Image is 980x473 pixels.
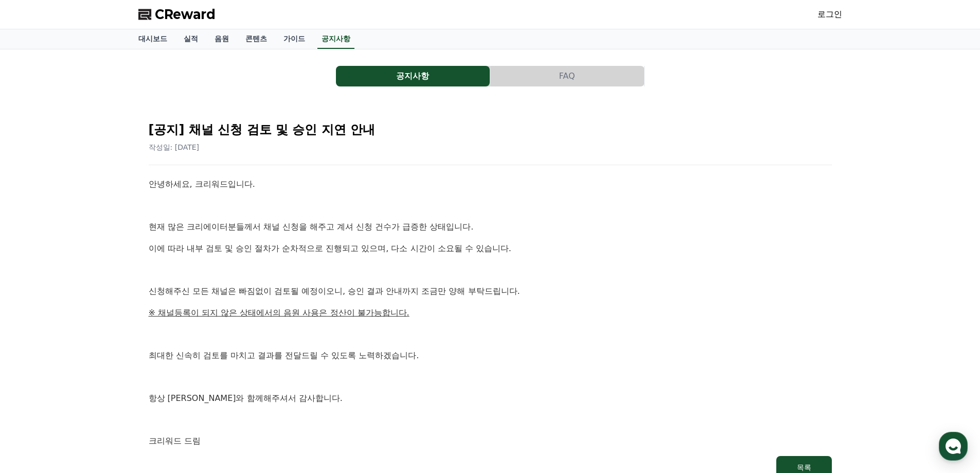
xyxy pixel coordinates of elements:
p: 이에 따라 내부 검토 및 승인 절차가 순차적으로 진행되고 있으며, 다소 시간이 소요될 수 있습니다. [149,242,832,255]
a: 가이드 [275,29,313,49]
p: 최대한 신속히 검토를 마치고 결과를 전달드릴 수 있도록 노력하겠습니다. [149,349,832,362]
span: CReward [155,6,216,23]
button: 공지사항 [336,66,490,86]
a: CReward [138,6,216,23]
a: 실적 [175,29,206,49]
a: 콘텐츠 [237,29,275,49]
div: 목록 [797,462,811,472]
span: 작성일: [DATE] [149,143,200,151]
a: 공지사항 [317,29,354,49]
p: 현재 많은 크리에이터분들께서 채널 신청을 해주고 계셔 신청 건수가 급증한 상태입니다. [149,220,832,234]
a: FAQ [490,66,645,86]
h2: [공지] 채널 신청 검토 및 승인 지연 안내 [149,121,832,138]
u: ※ 채널등록이 되지 않은 상태에서의 음원 사용은 정산이 불가능합니다. [149,308,409,318]
a: 대시보드 [130,29,175,49]
p: 안녕하세요, 크리워드입니다. [149,178,832,191]
a: 공지사항 [336,66,490,86]
p: 항상 [PERSON_NAME]와 함께해주셔서 감사합니다. [149,392,832,405]
a: 로그인 [817,8,842,21]
p: 크리워드 드림 [149,434,832,448]
p: 신청해주신 모든 채널은 빠짐없이 검토될 예정이오니, 승인 결과 안내까지 조금만 양해 부탁드립니다. [149,285,832,298]
a: 음원 [206,29,237,49]
button: FAQ [490,66,644,86]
